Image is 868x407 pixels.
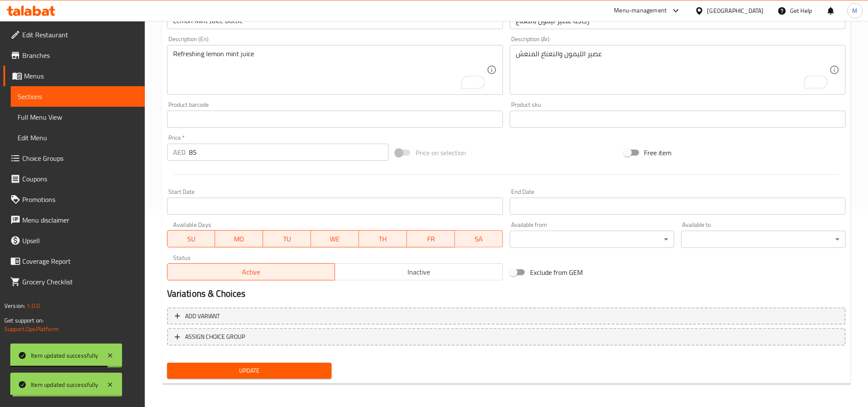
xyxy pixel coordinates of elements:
[516,50,829,90] textarea: To enrich screen reader interactions, please activate Accessibility in Grammarly extension settings
[644,148,672,158] span: Free item
[189,144,389,161] input: Please enter price
[171,266,332,278] span: Active
[11,86,145,107] a: Sections
[707,6,764,15] div: [GEOGRAPHIC_DATA]
[167,230,216,247] button: SU
[458,233,500,245] span: SA
[3,189,145,210] a: Promotions
[681,231,846,248] div: ​
[410,233,452,245] span: FR
[338,266,500,278] span: Inactive
[416,148,466,158] span: Price on selection
[185,332,245,342] span: ASSIGN CHOICE GROUP
[22,256,138,266] span: Coverage Report
[167,111,503,128] input: Please enter product barcode
[22,153,138,163] span: Choice Groups
[4,300,25,311] span: Version:
[3,230,145,251] a: Upsell
[22,174,138,184] span: Coupons
[22,235,138,246] span: Upsell
[3,271,145,292] a: Grocery Checklist
[3,66,145,86] a: Menus
[24,71,138,81] span: Menus
[3,210,145,230] a: Menu disclaimer
[3,251,145,271] a: Coverage Report
[3,24,145,45] a: Edit Restaurant
[455,230,503,247] button: SA
[530,267,583,277] span: Exclude from GEM
[185,311,220,322] span: Add variant
[407,230,455,247] button: FR
[18,133,138,143] span: Edit Menu
[3,148,145,169] a: Choice Groups
[263,230,311,247] button: TU
[311,230,359,247] button: WE
[362,233,404,245] span: TH
[173,147,186,157] p: AED
[3,45,145,66] a: Branches
[18,112,138,122] span: Full Menu View
[171,233,212,245] span: SU
[614,6,667,16] div: Menu-management
[314,233,356,245] span: WE
[335,263,503,280] button: Inactive
[11,127,145,148] a: Edit Menu
[22,30,138,40] span: Edit Restaurant
[22,277,138,287] span: Grocery Checklist
[4,323,59,335] a: Support.OpsPlatform
[167,263,335,280] button: Active
[18,91,138,102] span: Sections
[167,328,846,346] button: ASSIGN CHOICE GROUP
[173,50,487,90] textarea: To enrich screen reader interactions, please activate Accessibility in Grammarly extension settings
[22,215,138,225] span: Menu disclaimer
[215,230,263,247] button: MO
[218,233,260,245] span: MO
[11,107,145,127] a: Full Menu View
[4,315,44,326] span: Get support on:
[167,287,846,300] h2: Variations & Choices
[27,300,40,311] span: 1.0.0
[22,194,138,205] span: Promotions
[31,380,98,389] div: Item updated successfully
[510,111,846,128] input: Please enter product sku
[266,233,308,245] span: TU
[853,6,858,15] span: M
[174,365,325,376] span: Update
[510,231,674,248] div: ​
[31,351,98,360] div: Item updated successfully
[167,363,332,379] button: Update
[167,308,846,325] button: Add variant
[22,50,138,60] span: Branches
[3,169,145,189] a: Coupons
[359,230,407,247] button: TH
